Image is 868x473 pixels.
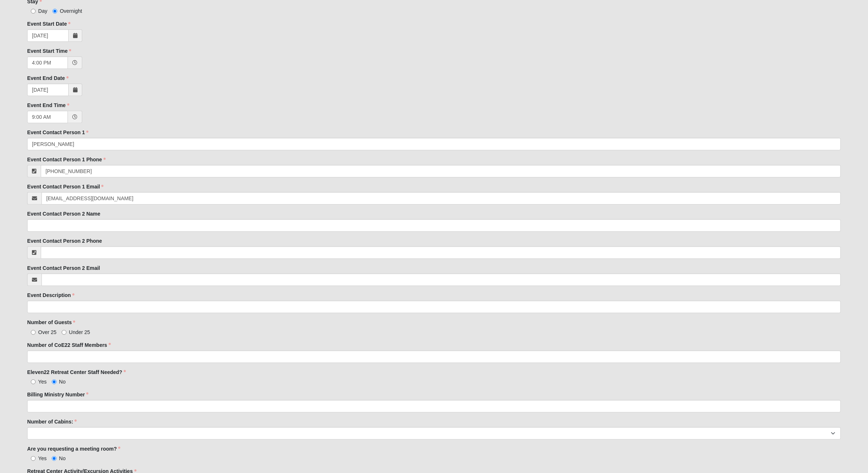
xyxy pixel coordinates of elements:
[27,210,100,217] label: Event Contact Person 2 Name
[62,330,66,335] input: Under 25
[27,291,75,299] label: Event Description
[38,379,47,385] span: Yes
[27,47,71,55] label: Event Start Time
[27,156,106,163] label: Event Contact Person 1 Phone
[27,20,70,27] label: Event Start Date
[38,455,47,461] span: Yes
[27,418,77,425] label: Number of Cabins:
[27,264,100,272] label: Event Contact Person 2 Email
[31,9,36,14] input: Day
[27,102,69,109] label: Event End Time
[31,330,36,335] input: Over 25
[31,456,36,461] input: Yes
[27,445,120,452] label: Are you requesting a meeting room?
[31,379,36,384] input: Yes
[59,455,66,461] span: No
[69,329,90,335] span: Under 25
[52,9,57,14] input: Overnight
[59,379,66,385] span: No
[27,368,126,376] label: Eleven22 Retreat Center Staff Needed?
[27,74,69,82] label: Event End Date
[27,341,111,349] label: Number of CoE22 Staff Members
[27,237,102,245] label: Event Contact Person 2 Phone
[27,183,103,190] label: Event Contact Person 1 Email
[52,379,57,384] input: No
[38,8,47,14] span: Day
[27,391,88,398] label: Billing Ministry Number
[27,319,75,326] label: Number of Guests
[38,329,57,335] span: Over 25
[27,129,88,136] label: Event Contact Person 1
[60,8,82,14] span: Overnight
[52,456,57,461] input: No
